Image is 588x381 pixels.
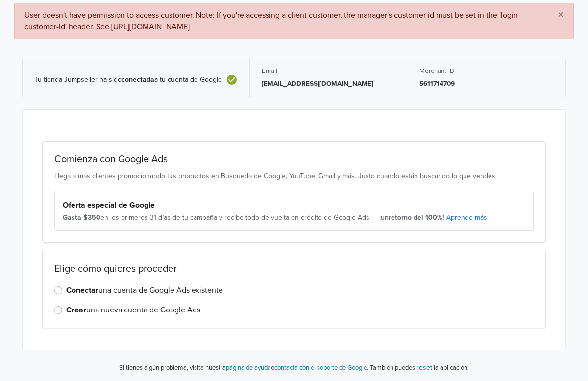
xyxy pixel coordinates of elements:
a: página de ayuda [226,364,271,372]
a: Aprende más [446,214,487,222]
h2: Comienza con Google Ads [54,153,534,165]
button: reset [416,362,432,373]
p: [EMAIL_ADDRESS][DOMAIN_NAME] [262,79,396,89]
strong: retorno del 100%! [389,214,444,222]
h5: Merchant ID [419,67,554,75]
div: en los primeros 31 días de tu campaña y recibe todo de vuelta en crédito de Google Ads — ¡un [63,213,525,223]
strong: Oferta especial de Google [63,200,155,210]
label: una cuenta de Google Ads existente [66,285,223,296]
strong: Crear [66,305,86,315]
h2: Elige cómo quieres proceder [54,263,534,275]
span: × [558,8,563,22]
strong: $350 [83,214,100,222]
button: Close [548,3,573,27]
span: User doesn't have permission to access customer. Note: If you're accessing a client customer, the... [24,10,520,32]
span: Tu tienda Jumpseller ha sido a tu cuenta de Google [34,76,222,84]
strong: Gasta [63,214,81,222]
p: También puedes la aplicación. [368,362,469,373]
label: una nueva cuenta de Google Ads [66,304,200,316]
strong: Conectar [66,286,98,295]
p: 5611714709 [419,79,554,89]
h5: Email [262,67,396,75]
p: Llega a más clientes promocionando tus productos en Búsqueda de Google, YouTube, Gmail y más. Jus... [54,171,534,181]
p: Si tienes algún problema, visita nuestra o . [119,363,368,373]
b: conectada [122,75,154,84]
a: contacta con el soporte de Google [274,364,367,372]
